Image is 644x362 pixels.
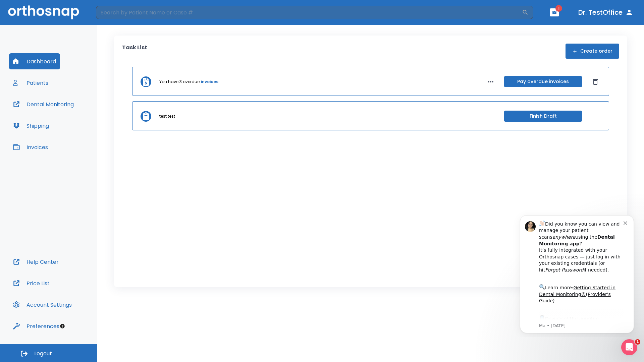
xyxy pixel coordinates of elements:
[9,139,52,155] button: Invoices
[29,105,114,139] div: Download the app: | ​ Let us know if you need help getting started!
[29,114,114,120] p: Message from Ma, sent 6w ago
[555,5,562,12] span: 1
[59,323,65,329] div: Tooltip anchor
[9,318,63,334] button: Preferences
[576,6,636,18] button: Dr. TestOffice
[114,10,119,16] button: Dismiss notification
[9,53,60,69] button: Dashboard
[9,96,78,112] button: Dental Monitoring
[34,350,52,357] span: Logout
[9,118,53,134] button: Shipping
[590,76,601,87] button: Dismiss
[635,339,640,345] span: 1
[122,44,147,59] p: Task List
[504,111,582,122] button: Finish Draft
[566,44,619,59] button: Create order
[96,6,522,19] input: Search by Patient Name or Case #
[510,209,644,337] iframe: Intercom notifications message
[9,297,76,313] button: Account Settings
[504,76,582,87] button: Pay overdue invoices
[159,113,175,119] p: test test
[9,254,63,270] button: Help Center
[9,275,54,291] button: Price List
[29,107,89,119] a: App Store
[621,339,637,355] iframe: Intercom live chat
[9,75,52,91] button: Patients
[8,5,79,19] img: Orthosnap
[201,79,218,85] a: invoices
[159,79,200,85] p: You have 3 overdue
